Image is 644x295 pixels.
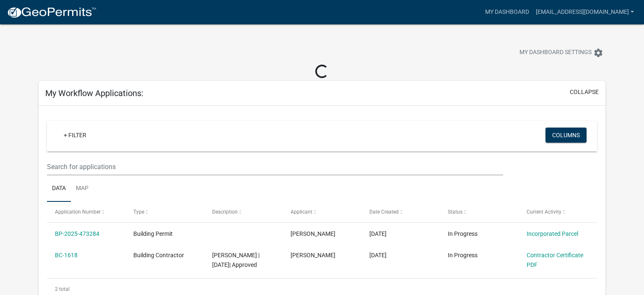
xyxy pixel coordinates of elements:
span: Applicant [291,209,312,215]
a: Data [47,175,71,202]
datatable-header-cell: Status [440,202,518,222]
button: My Dashboard Settingssettings [513,44,610,61]
a: BC-1618 [55,252,78,258]
a: Map [71,175,93,202]
button: Columns [545,128,587,143]
span: Type [133,209,144,215]
span: 09/03/2025 [369,230,387,237]
span: Date Created [369,209,399,215]
a: Incorporated Parcel [527,230,578,237]
span: Status [448,209,462,215]
a: My Dashboard [482,4,532,20]
a: BP-2025-473284 [55,230,99,237]
datatable-header-cell: Type [125,202,204,222]
span: In Progress [448,230,478,237]
span: My Dashboard Settings [519,48,592,58]
h5: My Workflow Applications: [45,88,143,98]
span: In Progress [448,252,478,258]
datatable-header-cell: Applicant [283,202,361,222]
span: 08/27/2025 [369,252,387,258]
span: Building Permit [133,230,173,237]
span: Application Number [55,209,101,215]
datatable-header-cell: Description [204,202,283,222]
datatable-header-cell: Application Number [47,202,125,222]
span: Wilfredo Diaz [291,252,335,258]
span: Building Contractor [133,252,184,258]
span: Wilfredo Diaz | 09/03/2025| Approved [212,252,260,268]
input: Search for applications [47,158,504,175]
span: Current Activity [527,209,561,215]
button: collapse [570,88,599,97]
span: Description [212,209,238,215]
a: Contractor Certificate PDF [527,252,583,268]
a: [EMAIL_ADDRESS][DOMAIN_NAME] [532,4,637,20]
i: settings [593,48,603,58]
datatable-header-cell: Current Activity [518,202,597,222]
datatable-header-cell: Date Created [361,202,439,222]
span: Wilfredo Diaz [291,230,335,237]
a: + Filter [57,128,93,143]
